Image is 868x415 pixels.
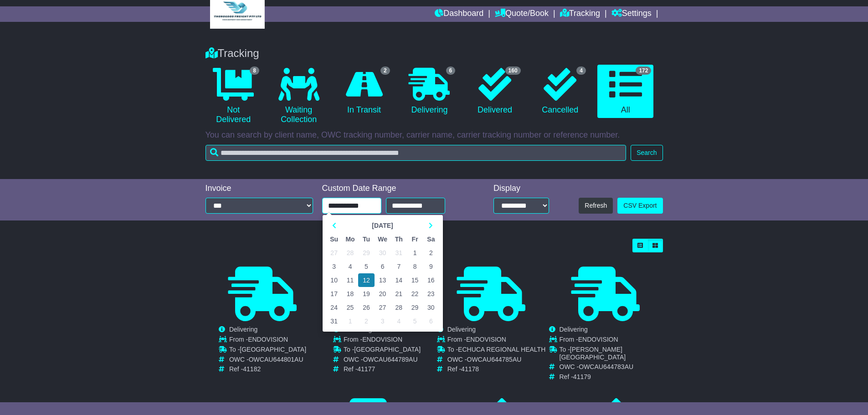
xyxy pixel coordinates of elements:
[229,336,306,346] td: From -
[407,301,423,314] td: 29
[357,365,375,373] span: 41177
[466,336,506,343] span: ENDOVISION
[375,246,391,260] td: 30
[407,260,423,273] td: 8
[631,145,663,161] button: Search
[326,314,342,328] td: 31
[447,356,546,366] td: OWC -
[326,287,342,301] td: 17
[342,246,359,260] td: 28
[560,346,663,364] td: To -
[423,273,439,287] td: 16
[467,65,523,118] a: 160 Delivered
[423,301,439,314] td: 30
[248,336,288,343] span: ENDOVISION
[407,273,423,287] td: 15
[617,198,663,214] a: CSV Export
[391,232,407,246] th: Th
[358,273,374,287] td: 12
[423,246,439,260] td: 2
[344,365,421,373] td: Ref -
[560,346,626,361] span: [PERSON_NAME][GEOGRAPHIC_DATA]
[391,246,407,260] td: 31
[358,260,374,273] td: 5
[447,336,546,346] td: From -
[205,184,313,194] div: Invoice
[240,346,306,353] span: [GEOGRAPHIC_DATA]
[375,260,391,273] td: 6
[447,346,546,356] td: To -
[423,287,439,301] td: 23
[375,301,391,314] td: 27
[597,65,653,118] a: 172 All
[391,260,407,273] td: 7
[532,65,588,118] a: 4 Cancelled
[380,67,390,75] span: 2
[407,246,423,260] td: 1
[249,356,303,363] span: OWCAU644801AU
[326,232,342,246] th: Su
[358,232,374,246] th: Tu
[363,356,418,363] span: OWCAU644789AU
[250,67,259,75] span: 8
[375,232,391,246] th: We
[407,287,423,301] td: 22
[229,346,306,356] td: To -
[375,314,391,328] td: 3
[447,326,476,333] span: Delivering
[342,314,359,328] td: 1
[391,301,407,314] td: 28
[505,67,521,75] span: 160
[578,336,618,343] span: ENDOVISION
[326,260,342,273] td: 3
[407,232,423,246] th: Fr
[435,6,483,22] a: Dashboard
[322,184,468,194] div: Custom Date Range
[271,65,327,128] a: Waiting Collection
[461,365,479,373] span: 41178
[391,287,407,301] td: 21
[326,301,342,314] td: 24
[342,232,359,246] th: Mo
[458,346,545,353] span: ECHUCA REGIONAL HEALTH
[560,326,588,333] span: Delivering
[362,336,402,343] span: ENDOVISION
[358,314,374,328] td: 2
[375,273,391,287] td: 13
[636,67,651,75] span: 172
[446,67,456,75] span: 6
[205,65,262,128] a: 8 Not Delivered
[493,184,549,194] div: Display
[560,336,663,346] td: From -
[344,336,421,346] td: From -
[560,373,663,381] td: Ref -
[391,273,407,287] td: 14
[205,130,663,140] p: You can search by client name, OWC tracking number, carrier name, carrier tracking number or refe...
[375,287,391,301] td: 20
[447,365,546,373] td: Ref -
[342,260,359,273] td: 4
[560,6,600,22] a: Tracking
[354,346,421,353] span: [GEOGRAPHIC_DATA]
[342,287,359,301] td: 18
[579,198,613,214] button: Refresh
[467,356,522,363] span: OWCAU644785AU
[243,365,261,373] span: 41182
[495,6,549,22] a: Quote/Book
[611,6,652,22] a: Settings
[423,314,439,328] td: 6
[573,373,591,380] span: 41179
[342,219,423,232] th: Select Month
[560,363,663,373] td: OWC -
[229,326,257,333] span: Delivering
[326,246,342,260] td: 27
[576,67,586,75] span: 4
[342,301,359,314] td: 25
[229,356,306,366] td: OWC -
[201,47,668,60] div: Tracking
[358,246,374,260] td: 29
[407,314,423,328] td: 5
[423,232,439,246] th: Sa
[358,301,374,314] td: 26
[423,260,439,273] td: 9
